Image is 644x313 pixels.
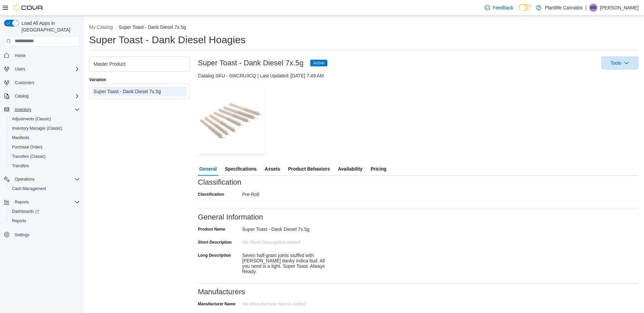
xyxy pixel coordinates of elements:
[338,162,362,176] span: Availability
[519,4,533,11] input: Dark Mode
[12,144,43,150] span: Purchase Orders
[15,53,25,58] span: Home
[199,162,217,176] span: General
[198,240,232,245] label: Short Description
[242,224,332,232] div: Super Toast - Dank Diesel 7x.5g
[7,152,83,161] button: Transfers (Classic)
[9,134,32,142] a: Manifests
[12,92,31,100] button: Catalog
[15,232,29,238] span: Settings
[7,216,83,226] button: Reports
[585,4,587,12] p: |
[198,178,241,186] h3: Classification
[1,230,83,239] button: Settings
[600,4,639,12] p: [PERSON_NAME]
[545,4,583,12] p: Plantlife Cannabis
[15,93,29,99] span: Catalog
[9,124,80,132] span: Inventory Manager (Classic)
[12,65,28,73] button: Users
[12,186,46,191] span: Cash Management
[242,189,332,197] div: Pre-Roll
[225,162,257,176] span: Specifications
[12,218,26,224] span: Reports
[1,175,83,184] button: Operations
[9,217,29,225] a: Reports
[519,11,519,11] span: Dark Mode
[12,78,80,87] span: Customers
[198,301,235,307] label: Manufacturer Name
[288,162,330,176] span: Product Behaviors
[94,88,185,95] div: Super Toast - Dank Diesel 7x.5g
[12,209,39,214] span: Dashboards
[1,51,83,60] button: Home
[19,20,80,33] span: Load All Apps in [GEOGRAPHIC_DATA]
[12,198,32,206] button: Reports
[198,87,265,154] img: Image for Super Toast - Dank Diesel 7x.5g
[12,175,80,183] span: Operations
[15,66,25,72] span: Users
[94,61,185,67] div: Master Product
[198,253,231,258] label: Long Description
[9,143,45,151] a: Purchase Orders
[89,77,106,82] label: Variation
[9,152,80,161] span: Transfers (Classic)
[610,60,622,66] span: Tools
[12,198,80,206] span: Reports
[15,199,29,205] span: Reports
[7,161,83,171] button: Transfers
[12,92,80,100] span: Catalog
[7,184,83,193] button: Cash Management
[12,126,62,131] span: Inventory Manager (Classic)
[119,24,186,30] button: Super Toast - Dank Diesel 7x.5g
[1,64,83,74] button: Users
[313,60,324,66] span: Active
[265,162,280,176] span: Assets
[242,237,332,245] div: No Short Description added
[589,4,597,12] div: Michael Bolen
[89,33,246,47] h1: Super Toast - Dank Diesel Hoagies
[9,134,80,142] span: Manifests
[9,207,42,215] a: Dashboards
[12,231,32,239] a: Settings
[9,115,54,123] a: Adjustments (Classic)
[9,185,80,193] span: Cash Management
[12,116,51,122] span: Adjustments (Classic)
[9,162,80,170] span: Transfers
[242,250,332,274] div: Seven half-gram joints stuffed with [PERSON_NAME] danky indica bud. All you need is a light. Supe...
[12,106,80,114] span: Inventory
[371,162,386,176] span: Pricing
[198,288,245,296] h3: Manufacturers
[198,59,304,67] h3: Super Toast - Dank Diesel 7x.5g
[12,79,37,87] a: Customers
[482,1,516,14] a: Feedback
[12,51,80,60] span: Home
[12,175,37,183] button: Operations
[4,48,80,257] nav: Complex example
[1,78,83,87] button: Customers
[310,60,327,66] span: Active
[493,4,513,11] span: Feedback
[590,4,596,12] span: MB
[198,227,225,232] label: Product Name
[198,213,263,221] h3: General Information
[12,52,28,60] a: Home
[12,154,46,159] span: Transfers (Classic)
[9,162,32,170] a: Transfers
[15,177,35,182] span: Operations
[1,105,83,114] button: Inventory
[242,299,332,307] div: No Manufacturer Name Added
[198,192,224,197] label: Classification
[12,135,29,140] span: Manifests
[7,142,83,152] button: Purchase Orders
[12,106,34,114] button: Inventory
[7,207,83,216] a: Dashboards
[9,217,80,225] span: Reports
[12,230,80,239] span: Settings
[7,133,83,142] button: Manifests
[89,24,639,32] nav: An example of EuiBreadcrumbs
[9,124,65,132] a: Inventory Manager (Classic)
[13,4,44,11] img: Cova
[7,124,83,133] button: Inventory Manager (Classic)
[15,107,31,112] span: Inventory
[601,56,639,70] button: Tools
